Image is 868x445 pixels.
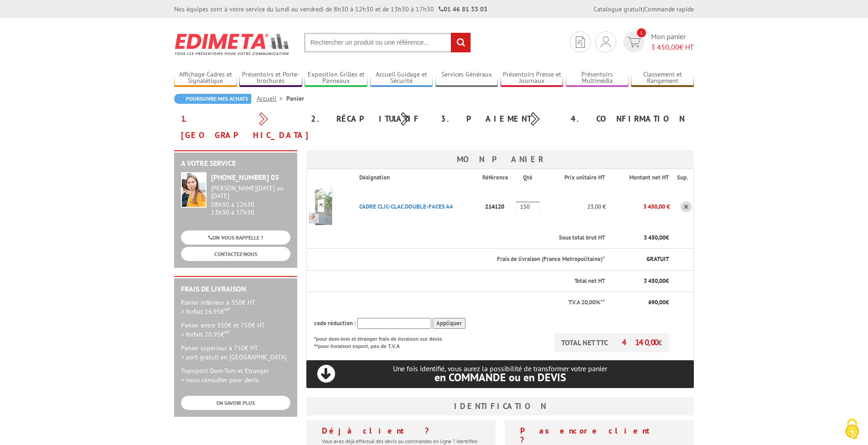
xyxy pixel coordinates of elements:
[613,234,669,242] p: €
[546,199,606,215] p: 23,00 €
[181,343,290,362] p: Panier supérieur à 750€ HT
[306,397,694,415] h3: Identification
[257,94,286,102] a: Accueil
[606,199,670,215] p: 3 450,00 €
[174,71,237,86] a: Affichage Cadres et Signalétique
[211,184,290,200] div: [PERSON_NAME][DATE] au [DATE]
[174,94,251,104] a: Poursuivre mes achats
[501,71,563,86] a: Présentoirs Presse et Journaux
[286,94,304,103] li: Panier
[648,298,666,306] span: 690,00
[306,364,694,383] p: Une fois identifié, vous aurez la possibilité de transformer votre panier
[670,169,694,186] th: Sup.
[594,5,694,14] div: |
[576,36,585,48] img: devis rapide
[651,31,694,52] span: Mon panier
[174,5,487,14] div: Nos équipes sont à votre service du lundi au vendredi de 8h30 à 12h30 et de 13h30 à 17h30
[520,426,678,445] h4: Pas encore client ?
[181,376,258,384] span: > nous consulter pour devis
[314,319,356,327] span: code réduction :
[613,174,669,182] p: Montant net HT
[564,111,694,127] div: 4. Confirmation
[651,42,694,52] span: € HT
[613,277,669,286] p: €
[181,321,290,339] p: Panier entre 350€ et 750€ HT
[637,28,646,37] span: 1
[181,172,207,208] img: widget-service.jpg
[181,285,290,293] h2: Frais de Livraison
[627,37,641,47] img: devis rapide
[174,27,290,61] img: Edimeta
[434,370,566,384] span: en COMMANDE ou en DEVIS
[841,418,863,440] img: Cookies (fenêtre modale)
[314,333,451,350] p: *pour dom-tom et étranger frais de livraison sur devis **pour livraison export, pas de T.V.A
[516,169,546,186] th: Qté
[174,111,304,143] div: 1. [GEOGRAPHIC_DATA]
[181,396,290,410] a: EN SAVOIR PLUS
[239,71,302,86] a: Présentoirs et Porte-brochures
[621,31,694,52] a: devis rapide 1 Mon panier 3 450,00€ HT
[181,330,230,338] span: > forfait 20.95€
[451,33,470,52] input: rechercher
[644,277,666,285] span: 3 450,00
[651,42,679,51] span: 3 450,00
[304,33,471,52] input: Rechercher un produit ou une référence...
[322,426,480,435] h4: Déjà client ?
[482,199,516,215] p: 214120
[224,329,230,335] sup: HT
[566,71,629,86] a: Présentoirs Multimédia
[435,71,498,86] a: Services Généraux
[601,36,611,47] img: devis rapide
[370,71,433,86] a: Accueil Guidage et Sécurité
[646,255,669,263] span: GRATUIT
[433,318,465,329] input: Appliquer
[553,174,605,182] p: Prix unitaire HT
[314,277,605,286] p: Total net HT
[352,169,482,186] th: Désignation
[554,333,669,352] p: TOTAL NET TTC €
[306,150,694,169] h3: Mon panier
[307,189,343,225] img: CADRE CLIC-CLAC DOUBLE-FACES A4
[211,184,290,216] div: 08h30 à 12h30 13h30 à 17h30
[613,298,669,307] p: €
[181,307,230,316] span: > forfait 16.95€
[359,255,605,264] p: Frais de livraison (France Metropolitaine)*
[836,414,868,445] button: Cookies (fenêtre modale)
[305,71,367,86] a: Exposition Grilles et Panneaux
[622,337,658,348] span: 4 140,00
[181,298,290,316] p: Panier inférieur à 350€ HT
[181,230,290,245] a: ON VOUS RAPPELLE ?
[314,298,605,307] p: T.V.A 20,00%**
[439,5,487,13] strong: 01 46 81 33 03
[181,159,290,168] h2: A votre service
[181,366,290,384] p: Transport Dom-Tom et Etranger
[211,173,279,182] strong: [PHONE_NUMBER] 03
[352,227,606,249] th: Sous total brut HT
[304,111,434,127] div: 2. Récapitulatif
[359,203,453,210] a: CADRE CLIC-CLAC DOUBLE-FACES A4
[434,111,564,127] div: 3. Paiement
[631,71,694,86] a: Classement et Rangement
[224,306,230,312] sup: HT
[482,174,515,182] p: Référence
[181,247,290,261] a: CONTACTEZ-NOUS
[594,5,643,13] a: Catalogue gratuit
[644,234,666,241] span: 3 450,00
[644,5,694,13] a: Commande rapide
[181,353,286,361] span: > port gratuit en [GEOGRAPHIC_DATA]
